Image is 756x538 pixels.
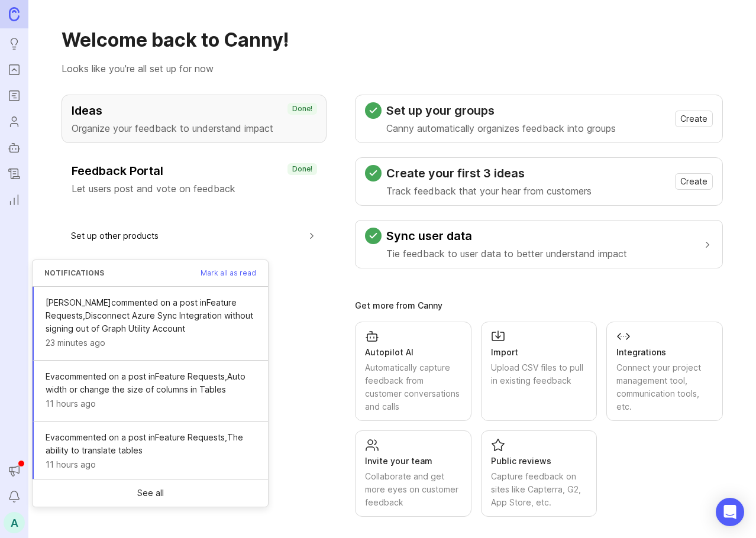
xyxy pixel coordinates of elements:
[33,361,268,422] a: Evacommented on a post inFeature Requests,Auto width or change the size of columns in Tables11 ho...
[365,470,461,509] div: Collaborate and get more eyes on customer feedback
[201,270,256,277] span: Mark all as read
[355,322,471,421] a: Autopilot AIAutomatically capture feedback from customer conversations and calls
[46,336,105,349] span: 23 minutes ago
[44,270,104,277] h3: Notifications
[4,486,25,507] button: Notifications
[606,322,723,421] a: IntegrationsConnect your project management tool, communication tools, etc.
[46,431,256,457] span: Eva commented on a post in Feature Requests , The ability to translate tables
[4,85,25,106] a: Roadmaps
[33,422,268,482] a: Evacommented on a post inFeature Requests,The ability to translate tables11 hours ago
[355,430,471,517] a: Invite your teamCollaborate and get more eyes on customer feedback
[675,111,713,127] button: Create
[481,430,597,517] a: Public reviewsCapture feedback on sites like Capterra, G2, App Store, etc.
[355,302,723,310] div: Get more from Canny
[386,121,616,135] p: Canny automatically organizes feedback into groups
[491,455,587,468] div: Public reviews
[292,164,312,174] p: Done!
[72,163,316,179] h3: Feedback Portal
[62,28,723,52] h1: Welcome back to Canny!
[491,470,587,509] div: Capture feedback on sites like Capterra, G2, App Store, etc.
[365,361,461,413] div: Automatically capture feedback from customer conversations and calls
[33,479,268,507] a: See all
[4,137,25,158] a: Autopilot
[491,346,587,359] div: Import
[62,155,327,203] button: Feedback PortalLet users post and vote on feedbackDone!
[4,33,25,54] a: Ideas
[4,460,25,481] button: Announcements
[675,173,713,190] button: Create
[716,498,744,526] div: Open Intercom Messenger
[4,512,25,533] button: A
[4,59,25,80] a: Portal
[46,397,96,410] span: 11 hours ago
[386,184,592,198] p: Track feedback that your hear from customers
[46,370,256,396] span: Eva commented on a post in Feature Requests , Auto width or change the size of columns in Tables
[481,322,597,421] a: ImportUpload CSV files to pull in existing feedback
[46,458,96,471] span: 11 hours ago
[292,104,312,114] p: Done!
[365,221,713,268] button: Sync user dataTie feedback to user data to better understand impact
[46,296,256,335] span: [PERSON_NAME] commented on a post in Feature Requests , Disconnect Azure Sync Integration without...
[680,176,707,187] span: Create
[62,61,723,76] p: Looks like you're all set up for now
[4,189,25,210] a: Reporting
[72,121,316,135] p: Organize your feedback to understand impact
[386,165,592,182] h3: Create your first 3 ideas
[386,102,616,119] h3: Set up your groups
[33,287,268,361] a: [PERSON_NAME]commented on a post inFeature Requests,Disconnect Azure Sync Integration without sig...
[72,182,316,196] p: Let users post and vote on feedback
[386,247,627,261] p: Tie feedback to user data to better understand impact
[616,346,713,359] div: Integrations
[365,346,461,359] div: Autopilot AI
[4,163,25,184] a: Changelog
[491,361,587,387] div: Upload CSV files to pull in existing feedback
[72,102,316,119] h3: Ideas
[71,222,317,249] button: Set up other products
[386,228,627,244] h3: Sync user data
[616,361,713,413] div: Connect your project management tool, communication tools, etc.
[4,111,25,132] a: Users
[680,113,707,125] span: Create
[9,7,20,21] img: Canny Home
[62,95,327,143] button: IdeasOrganize your feedback to understand impactDone!
[365,455,461,468] div: Invite your team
